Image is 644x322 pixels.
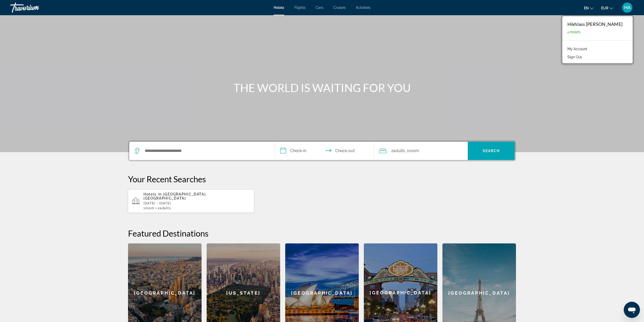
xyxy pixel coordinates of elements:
span: EUR [601,6,608,10]
span: Adults [160,206,171,210]
button: Travelers: 2 adults, 0 children [374,142,468,160]
span: en [584,6,589,10]
a: Activities [356,6,370,10]
a: Travorium [10,1,61,14]
span: Adults [393,148,405,153]
button: Change currency [601,4,613,12]
p: [DATE] - [DATE] [144,202,250,205]
div: Hikhlass [PERSON_NAME] [567,21,623,27]
a: Hotels [274,6,284,10]
a: Cars [316,6,323,10]
span: HA [624,5,631,10]
p: Your Recent Searches [128,174,516,184]
h1: THE WORLD IS WAITING FOR YOU [227,81,417,94]
span: Search [483,149,500,153]
iframe: Button to launch messaging window [624,302,640,318]
span: Room [409,148,419,153]
h2: Featured Destinations [128,228,516,238]
button: Sign Out [565,54,584,60]
span: Hotels in [144,192,162,196]
span: 2 [158,206,171,210]
div: Search widget [129,142,515,160]
a: Cruises [333,6,346,10]
button: Change language [584,4,594,12]
button: Search [468,142,515,160]
button: Select check in and out date [275,142,374,160]
span: , 1 [405,147,419,154]
a: My Account [565,46,590,52]
span: Room [145,206,154,210]
button: User Menu [621,2,634,13]
span: 1 [144,206,154,210]
button: Hotels in [GEOGRAPHIC_DATA], [GEOGRAPHIC_DATA][DATE] - [DATE]1Room2Adults [128,189,254,213]
a: Flights [294,6,306,10]
span: 0 Points [567,31,581,34]
input: Search hotel destination [144,147,267,155]
span: [GEOGRAPHIC_DATA], [GEOGRAPHIC_DATA] [144,192,207,200]
span: 2 [391,147,405,154]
